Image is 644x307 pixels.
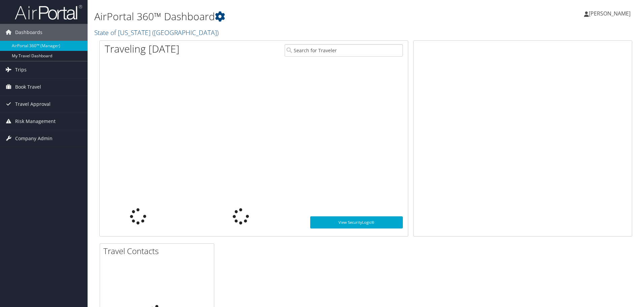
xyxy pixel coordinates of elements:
[15,79,41,95] span: Book Travel
[15,61,27,78] span: Trips
[15,130,53,147] span: Company Admin
[103,245,214,257] h2: Travel Contacts
[94,28,220,37] a: State of [US_STATE] ([GEOGRAPHIC_DATA])
[15,24,42,41] span: Dashboards
[105,42,180,56] h1: Traveling [DATE]
[285,44,403,57] input: Search for Traveler
[584,3,637,24] a: [PERSON_NAME]
[15,4,82,20] img: airportal-logo.png
[94,9,456,24] h1: AirPortal 360™ Dashboard
[15,96,51,113] span: Travel Approval
[589,10,631,17] span: [PERSON_NAME]
[310,216,403,228] a: View SecurityLogic®
[15,113,56,130] span: Risk Management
